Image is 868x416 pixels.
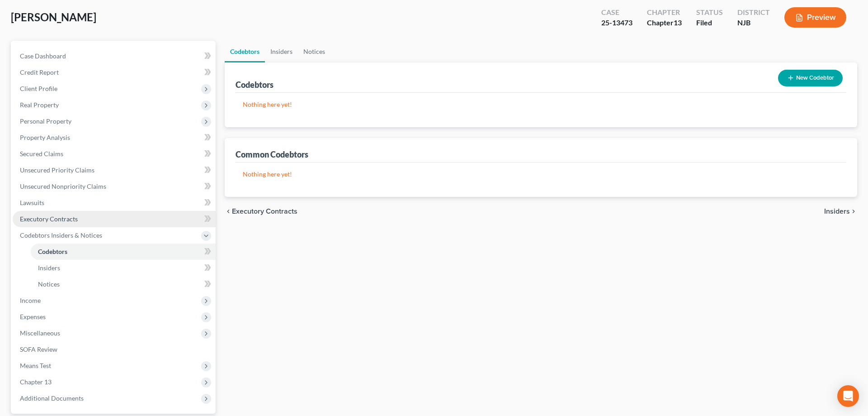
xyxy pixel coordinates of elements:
a: Lawsuits [13,195,216,211]
button: Insiders chevron_right [824,208,857,215]
span: Unsecured Priority Claims [20,166,94,174]
a: SOFA Review [13,341,216,358]
span: Case Dashboard [20,52,66,60]
a: Property Analysis [13,129,216,146]
a: Credit Report [13,64,216,81]
div: District [737,7,770,18]
span: Secured Claims [20,150,63,158]
p: Nothing here yet! [243,100,839,109]
a: Unsecured Priority Claims [13,162,216,178]
i: chevron_left [225,208,232,215]
span: Means Test [20,362,51,369]
a: Notices [298,41,330,62]
span: Real Property [20,101,59,109]
button: chevron_left Executory Contracts [225,208,297,215]
span: Additional Documents [20,394,84,402]
div: Chapter [647,18,682,28]
span: Codebtors Insiders & Notices [20,231,102,239]
a: Notices [31,276,216,292]
a: Insiders [265,41,298,62]
div: Common Codebtors [236,149,308,160]
div: Open Intercom Messenger [837,385,859,407]
div: 25-13473 [601,18,632,28]
div: Chapter [647,7,682,18]
span: Client Profile [20,85,57,92]
span: 13 [674,18,682,27]
div: Codebtors [236,79,274,90]
a: Case Dashboard [13,48,216,64]
button: New Codebtor [778,70,843,86]
a: Insiders [31,260,216,276]
span: Lawsuits [20,199,44,206]
span: Unsecured Nonpriority Claims [20,182,106,190]
span: SOFA Review [20,345,57,353]
i: chevron_right [850,208,857,215]
p: Nothing here yet! [243,170,839,179]
span: Insiders [824,208,850,215]
span: Codebtors [38,248,67,255]
div: Filed [696,18,723,28]
span: Property Analysis [20,134,70,141]
div: Status [696,7,723,18]
a: Codebtors [31,244,216,260]
a: Secured Claims [13,146,216,162]
span: Miscellaneous [20,329,60,337]
span: Executory Contracts [232,208,297,215]
span: Insiders [38,264,60,272]
span: Executory Contracts [20,215,78,223]
div: Case [601,7,632,18]
span: Notices [38,280,60,288]
a: Unsecured Nonpriority Claims [13,178,216,195]
a: Executory Contracts [13,211,216,227]
div: NJB [737,18,770,28]
span: Expenses [20,313,46,320]
span: Credit Report [20,68,59,76]
span: Income [20,296,41,304]
span: Chapter 13 [20,378,52,386]
span: Personal Property [20,117,71,125]
span: [PERSON_NAME] [11,10,96,24]
a: Codebtors [225,41,265,62]
button: Preview [784,7,846,28]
